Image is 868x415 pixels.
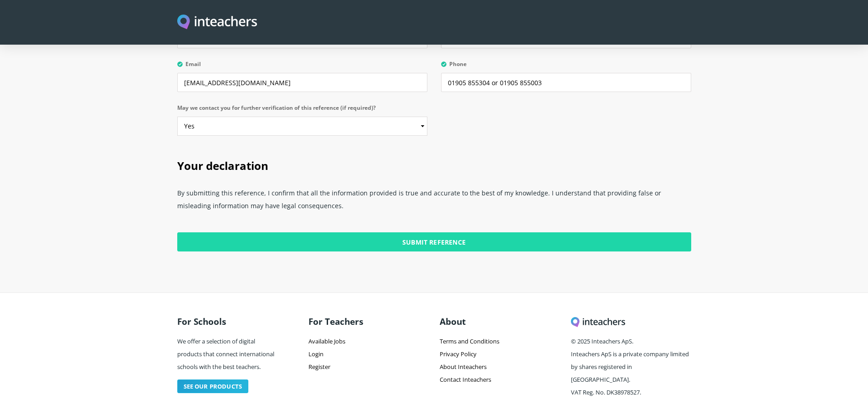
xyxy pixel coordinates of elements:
h3: For Teachers [308,312,429,331]
p: By submitting this reference, I confirm that all the information provided is true and accurate to... [177,183,691,221]
a: Visit this site's homepage [177,15,257,31]
img: Inteachers [177,15,257,31]
a: See our products [177,379,249,393]
label: May we contact you for further verification of this reference (if required)? [177,105,427,117]
a: Terms and Conditions [440,337,499,345]
span: Your declaration [177,158,268,173]
h3: For Schools [177,312,278,331]
a: Register [308,363,330,371]
a: Available Jobs [308,337,345,345]
p: © 2025 Inteachers ApS. Inteachers ApS is a private company limited by shares registered in [GEOGR... [571,331,691,401]
label: Phone [441,61,691,73]
h3: Inteachers [571,312,691,331]
a: Login [308,350,324,358]
a: Contact Inteachers [440,375,491,384]
input: Submit Reference [177,232,691,251]
h3: About [440,312,560,331]
a: Privacy Policy [440,350,477,358]
a: About Inteachers [440,363,487,371]
p: We offer a selection of digital products that connect international schools with the best teachers. [177,331,278,376]
label: Email [177,61,427,73]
